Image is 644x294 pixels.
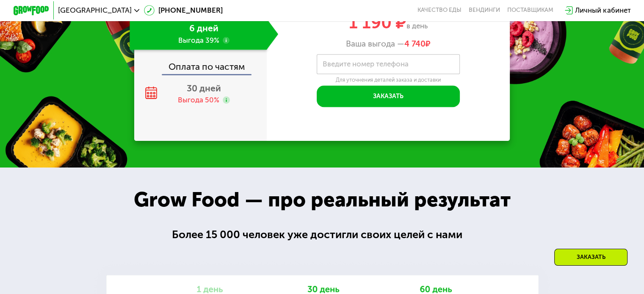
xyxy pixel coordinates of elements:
[406,22,428,30] span: в день
[178,95,219,105] div: Выгода 50%
[575,5,630,16] div: Личный кабинет
[317,85,460,107] button: Заказать
[469,7,500,14] a: Вендинги
[554,249,627,266] div: Заказать
[58,7,132,14] span: [GEOGRAPHIC_DATA]
[404,39,431,49] span: ₽
[135,53,267,74] div: Оплата по частям
[323,62,409,67] label: Введите номер телефона
[187,83,221,93] span: 30 дней
[119,184,525,215] div: Grow Food — про реальный результат
[507,7,553,14] div: поставщикам
[349,12,406,33] span: 1 190 ₽
[404,39,426,49] span: 4 740
[144,5,223,16] a: [PHONE_NUMBER]
[317,77,460,83] div: Для уточнения деталей заказа и доставки
[417,7,462,14] a: Качество еды
[172,226,473,243] div: Более 15 000 человек уже достигли своих целей с нами
[267,39,510,49] div: Ваша выгода —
